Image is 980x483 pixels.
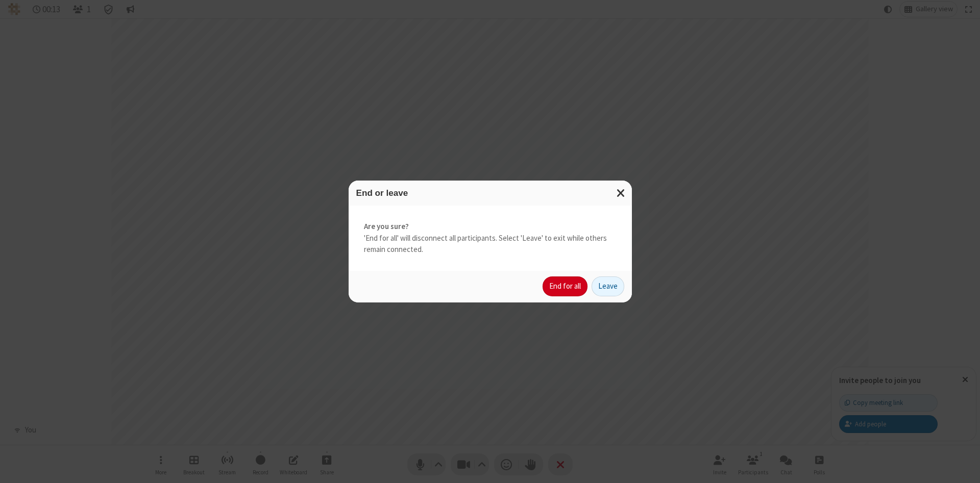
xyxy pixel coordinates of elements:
h3: End or leave [356,188,624,198]
button: Leave [592,276,624,297]
button: End for all [543,276,587,297]
div: 'End for all' will disconnect all participants. Select 'Leave' to exit while others remain connec... [349,206,632,271]
button: Close modal [610,181,632,206]
strong: Are you sure? [364,221,617,233]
